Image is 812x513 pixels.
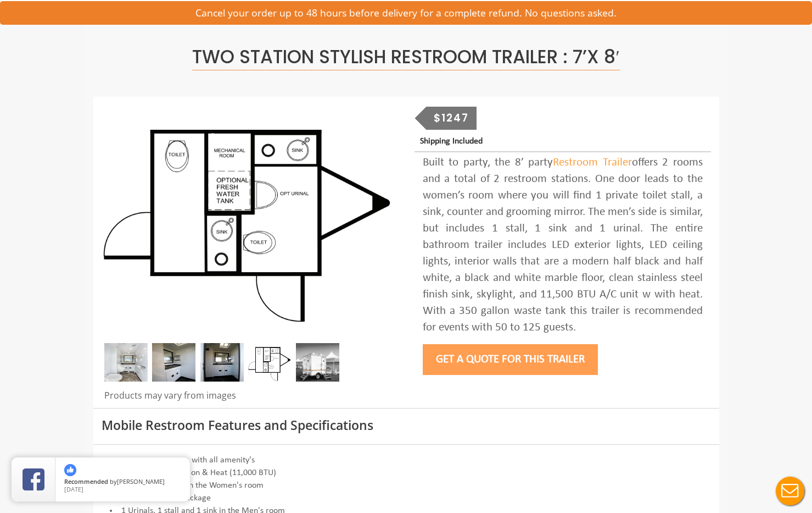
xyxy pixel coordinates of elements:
[104,343,148,382] img: Inside of complete restroom with a stall, a urinal, tissue holders, cabinets and mirror
[64,477,108,486] span: Recommended
[102,107,398,327] img: A mini restroom trailer with two separate stations and separate doors for males and females
[768,469,812,513] button: Live Chat
[423,344,598,375] button: Get a Quote for this Trailer
[102,467,711,479] li: Central Air Condistion & Heat (11,000 BTU)
[192,44,619,70] span: Two Station Stylish Restroom Trailer : 7’x 8′
[426,107,477,130] div: $1247
[102,492,711,505] li: LED ceiling light package
[23,468,44,490] img: Review Rating
[102,389,398,408] div: Products may vary from images
[64,478,181,486] span: by
[423,155,703,336] div: Built to party, the 8’ party offers 2 rooms and a total of 2 restroom stations. One door leads to...
[117,477,165,486] span: [PERSON_NAME]
[553,157,632,168] a: Restroom Trailer
[64,464,76,476] img: thumbs up icon
[420,134,710,149] p: Shipping Included
[248,343,292,382] img: Floor Plan of 2 station Mini restroom with sink and toilet
[102,418,711,432] h3: Mobile Restroom Features and Specifications
[102,479,711,492] li: 1 Stalls and 1 sink in the Women's room
[296,343,339,382] img: A mini restroom trailer with two separate stations and separate doors for males and females
[200,343,244,382] img: DSC_0004_email
[152,343,195,382] img: DSC_0016_email
[102,454,711,467] li: 2 Station Restroom with all amenity's
[64,485,83,493] span: [DATE]
[423,354,598,365] a: Get a Quote for this Trailer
